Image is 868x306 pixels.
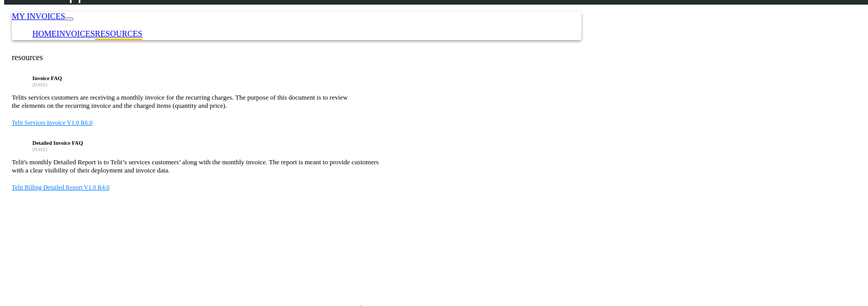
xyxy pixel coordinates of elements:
a: HOME [32,29,56,38]
h6: Detailed Invoice FAQ [32,140,856,146]
span: [DATE] [32,147,47,152]
article: Telits services customers are receiving a monthly invoice for the recurring charges. The purpose ... [12,93,856,110]
a: RESOURCES [95,29,142,38]
a: MY INVOICES [12,12,65,21]
a: Telit Billing Detailed Report V1.0 R4.0 [12,184,109,191]
a: INVOICES [56,29,95,38]
div: resources [12,53,856,62]
a: Telit Services Invoice V1.0 R6.0 [12,119,92,126]
h6: Invoice FAQ [32,75,856,81]
button: Toggle navigation [65,17,73,21]
article: Telit's monthly Detailed Report is to Telit’s services customers’ along with the monthly invoice.... [12,158,856,175]
span: [DATE] [32,82,47,87]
